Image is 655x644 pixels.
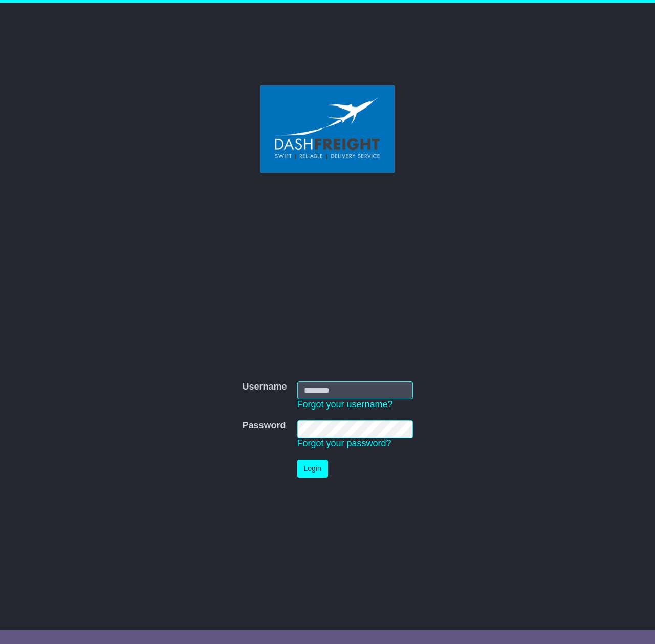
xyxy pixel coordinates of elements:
a: Forgot your password? [297,438,391,448]
label: Password [242,420,286,432]
a: Forgot your username? [297,399,393,410]
label: Username [242,381,287,393]
button: Login [297,460,328,478]
img: Dash Freight [260,85,395,173]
